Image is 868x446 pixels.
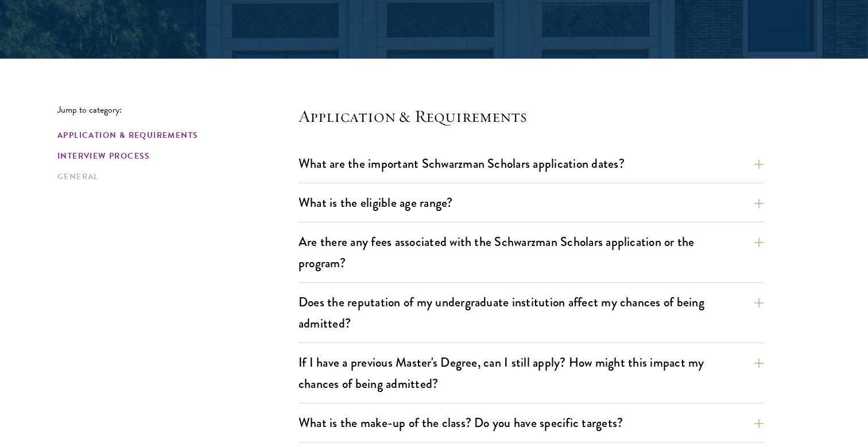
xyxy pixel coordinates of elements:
[299,410,764,436] button: What is the make-up of the class? Do you have specific targets?
[299,229,764,276] button: Are there any fees associated with the Schwarzman Scholars application or the program?
[57,150,292,162] a: Interview Process
[299,349,764,397] button: If I have a previous Master's Degree, can I still apply? How might this impact my chances of bein...
[299,289,764,336] button: Does the reputation of my undergraduate institution affect my chances of being admitted?
[57,171,292,183] a: General
[57,105,299,115] p: Jump to category:
[299,105,764,128] h4: Application & Requirements
[299,151,764,176] button: What are the important Schwarzman Scholars application dates?
[299,190,764,216] button: What is the eligible age range?
[57,129,292,141] a: Application & Requirements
